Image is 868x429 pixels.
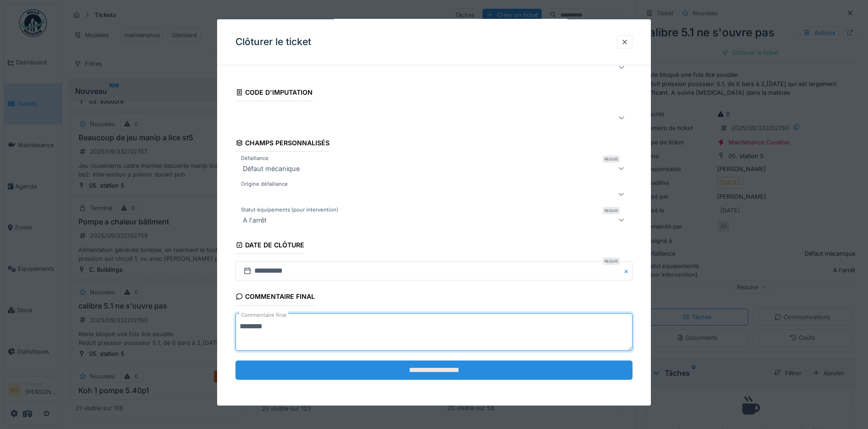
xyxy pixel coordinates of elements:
[235,136,330,152] div: Champs personnalisés
[603,207,620,214] div: Requis
[235,290,315,305] div: Commentaire final
[239,180,290,188] label: Origine défaillance
[239,309,288,321] label: Commentaire final
[239,163,303,174] div: Défaut mécanique
[239,206,340,214] label: Statut équipements (pour intervention)
[603,257,620,265] div: Requis
[235,238,305,254] div: Date de clôture
[603,155,620,163] div: Requis
[622,261,633,280] button: Close
[235,86,313,101] div: Code d'imputation
[235,36,311,48] h3: Clôturer le ticket
[239,154,270,162] label: Défaillance
[239,214,270,225] div: A l'arrêt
